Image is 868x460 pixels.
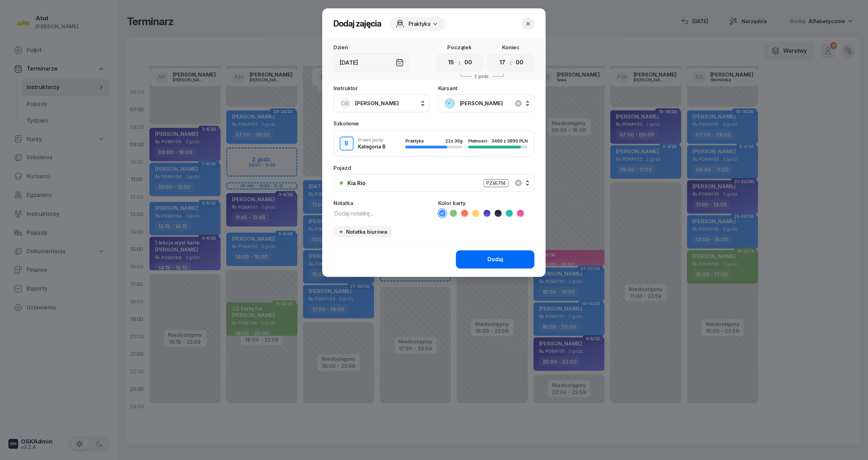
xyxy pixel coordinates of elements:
span: Praktyka [405,138,424,144]
div: 22 z 30g [445,139,463,143]
div: : [459,58,461,67]
div: : [510,58,512,67]
span: Praktyka [409,20,431,28]
button: Dodaj [456,250,535,269]
button: BPrawo jazdyKategoria BPraktyka22z 30gPłatności3490 z 3890 PLN [334,131,534,156]
div: Płatności [468,139,491,143]
span: DB [341,101,350,107]
div: 3490 z 3890 PLN [491,139,528,143]
span: [PERSON_NAME] [355,100,399,107]
div: Dodaj [487,255,503,264]
div: Notatka biurowa [338,229,387,235]
button: DB[PERSON_NAME] [333,94,430,112]
span: [PERSON_NAME] [460,99,528,108]
button: Kia RioPZ6E706 [333,174,535,192]
button: Notatka biurowa [333,226,392,238]
div: Kia Rio [347,180,366,186]
div: PZ6E706 [484,179,509,187]
h2: Dodaj zajęcia [333,18,381,29]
